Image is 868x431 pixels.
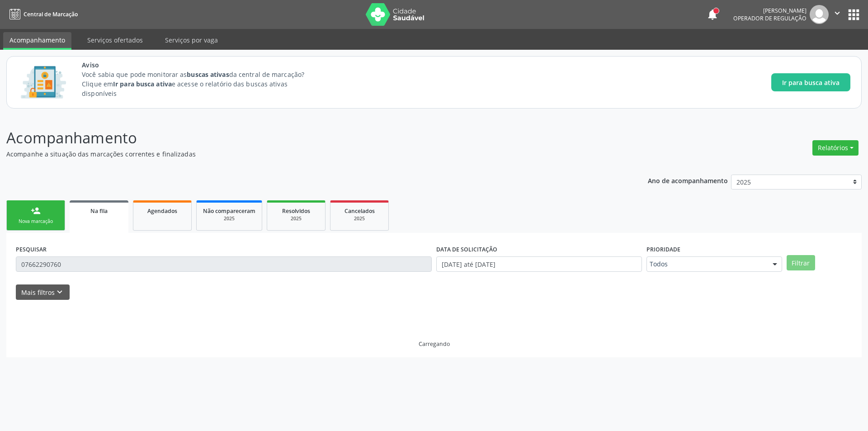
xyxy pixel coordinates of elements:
div: Carregando [419,340,450,348]
p: Acompanhe a situação das marcações correntes e finalizadas [6,149,605,159]
a: Serviços ofertados [81,32,149,48]
span: Todos [650,260,764,269]
button: Mais filtroskeyboard_arrow_down [16,284,70,300]
button: Filtrar [787,255,815,270]
div: 2025 [203,215,255,222]
strong: Ir para busca ativa [113,80,172,88]
div: 2025 [337,215,382,222]
i: keyboard_arrow_down [55,287,65,297]
span: Aviso [82,60,321,70]
label: Prioridade [646,242,680,256]
button: apps [846,7,862,23]
a: Acompanhamento [3,32,71,50]
span: Operador de regulação [733,14,807,22]
input: Selecione um intervalo [436,256,642,272]
span: Na fila [90,207,108,215]
span: Agendados [147,207,177,215]
img: Imagem de CalloutCard [18,62,69,103]
span: Resolvidos [282,207,310,215]
a: Central de Marcação [6,7,78,22]
i:  [832,8,842,18]
p: Acompanhamento [6,127,605,149]
button: notifications [706,8,719,21]
span: Central de Marcação [24,10,78,18]
button: Relatórios [812,140,859,156]
label: PESQUISAR [16,242,47,256]
div: [PERSON_NAME] [733,7,807,14]
button:  [829,5,846,24]
div: Nova marcação [13,218,58,225]
img: img [810,5,829,24]
input: Nome, CNS [16,256,432,272]
div: person_add [31,206,41,216]
a: Serviços por vaga [159,32,224,48]
p: Você sabia que pode monitorar as da central de marcação? Clique em e acesse o relatório das busca... [82,70,321,98]
span: Não compareceram [203,207,255,215]
p: Ano de acompanhamento [648,175,728,186]
span: Cancelados [344,207,375,215]
strong: buscas ativas [187,70,229,79]
div: 2025 [274,215,319,222]
span: Ir para busca ativa [782,78,840,87]
label: DATA DE SOLICITAÇÃO [436,242,497,256]
button: Ir para busca ativa [771,73,850,91]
